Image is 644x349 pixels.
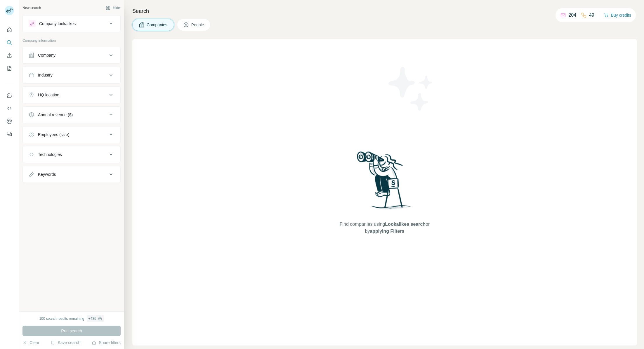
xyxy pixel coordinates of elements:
div: New search [22,5,41,11]
button: Hide [102,4,124,12]
span: People [191,22,205,28]
button: Company [23,48,120,62]
button: My lists [5,63,14,74]
div: + 435 [88,316,96,321]
span: Find companies using or by [338,221,431,235]
button: Buy credits [604,11,631,19]
h4: Search [132,7,637,15]
div: Employees (size) [38,132,69,138]
img: Surfe Illustration - Woman searching with binoculars [354,150,415,215]
span: applying Filters [370,229,404,234]
button: Keywords [23,167,120,181]
button: Industry [23,68,120,82]
div: HQ location [38,92,59,98]
button: Clear [22,340,39,345]
p: 204 [568,12,576,19]
button: Enrich CSV [5,50,14,61]
div: Industry [38,72,53,78]
button: Employees (size) [23,128,120,142]
button: HQ location [23,88,120,102]
button: Use Surfe on LinkedIn [5,90,14,101]
p: 49 [589,12,594,19]
div: Keywords [38,171,56,177]
button: Technologies [23,147,120,162]
div: Company [38,52,55,58]
div: 100 search results remaining [39,315,104,322]
div: Technologies [38,152,62,157]
p: Company information [22,38,121,43]
button: Search [5,37,14,48]
span: Lookalikes search [385,222,426,227]
button: Annual revenue ($) [23,108,120,122]
div: Annual revenue ($) [38,112,73,118]
button: Use Surfe API [5,103,14,114]
button: Company lookalikes [23,17,120,31]
button: Feedback [5,129,14,139]
button: Quick start [5,25,14,35]
button: Share filters [92,340,121,345]
button: Save search [51,340,80,345]
button: Dashboard [5,116,14,126]
span: Companies [147,22,168,28]
img: Surfe Illustration - Stars [385,62,437,115]
div: Company lookalikes [39,21,76,27]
